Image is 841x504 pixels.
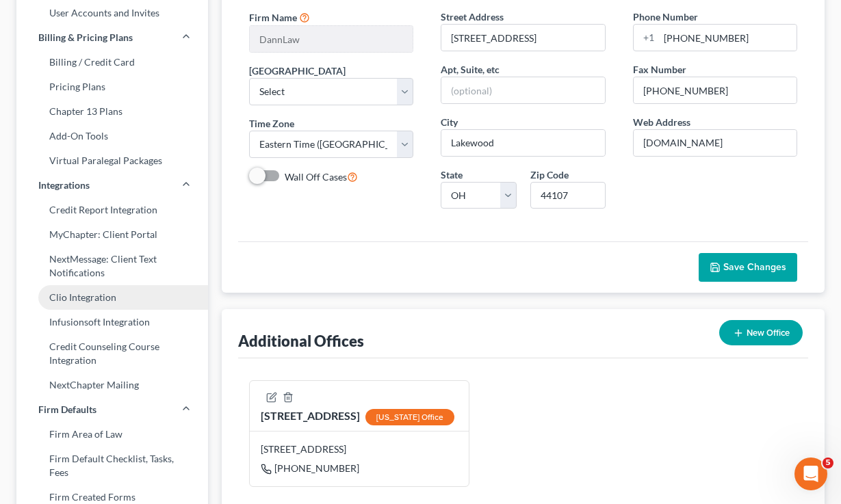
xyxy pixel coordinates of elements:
a: NextChapter Mailing [16,373,208,397]
a: Pricing Plans [16,75,208,99]
input: Enter city... [441,130,604,156]
div: [STREET_ADDRESS] [261,442,458,456]
a: Chapter 13 Plans [16,99,208,124]
span: 5 [823,457,833,468]
label: [GEOGRAPHIC_DATA] [249,64,346,78]
span: Integrations [38,178,90,192]
input: XXXXX [530,182,606,209]
input: Enter address... [441,25,604,51]
label: Apt, Suite, etc [441,62,500,77]
iframe: Intercom live chat [794,457,827,490]
a: Billing / Credit Card [16,50,208,75]
label: Phone Number [633,10,698,24]
a: Firm Area of Law [16,422,208,447]
div: [US_STATE] Office [365,409,454,425]
span: Billing & Pricing Plans [38,31,133,44]
a: User Accounts and Invites [16,1,208,25]
a: NextMessage: Client Text Notifications [16,247,208,285]
button: New Office [719,320,803,345]
span: Wall Off Cases [285,171,347,183]
a: MyChapter: Client Portal [16,222,208,247]
div: +1 [634,25,659,51]
input: Enter phone... [659,25,797,51]
a: Firm Default Checklist, Tasks, Fees [16,447,208,485]
a: Billing & Pricing Plans [16,25,208,50]
input: Enter fax... [634,77,797,103]
span: Firm Name [249,12,297,23]
span: Save Changes [723,261,786,273]
a: Infusionsoft Integration [16,310,208,334]
label: State [441,168,463,182]
a: Add-On Tools [16,124,208,148]
label: City [441,115,458,129]
span: [PHONE_NUMBER] [274,462,359,474]
label: Zip Code [530,168,569,182]
span: Firm Defaults [38,403,96,416]
a: Credit Report Integration [16,198,208,222]
button: Save Changes [699,253,797,282]
div: Additional Offices [238,331,364,351]
a: Integrations [16,173,208,198]
input: (optional) [441,77,604,103]
a: Credit Counseling Course Integration [16,334,208,373]
label: Time Zone [249,116,294,131]
a: Virtual Paralegal Packages [16,148,208,173]
a: Firm Defaults [16,397,208,422]
label: Fax Number [633,62,686,77]
div: [STREET_ADDRESS] [261,408,454,425]
label: Street Address [441,10,504,24]
input: Enter name... [250,26,413,52]
label: Web Address [633,115,690,129]
input: Enter web address.... [634,130,797,156]
a: Clio Integration [16,285,208,310]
